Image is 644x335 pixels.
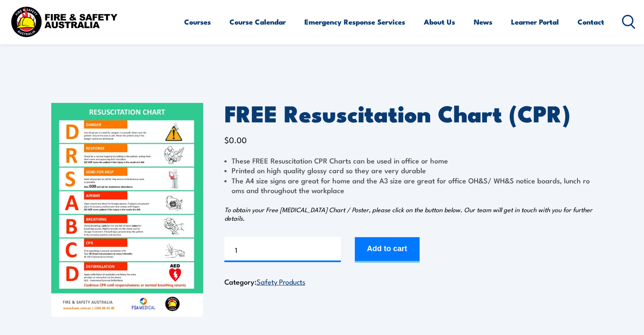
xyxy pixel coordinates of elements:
a: Learner Portal [511,11,559,33]
a: Course Calendar [229,11,286,33]
span: Category: [224,276,305,287]
button: Add to cart [355,237,420,263]
a: About Us [424,11,455,33]
a: Safety Products [257,276,305,286]
bdi: 0.00 [224,134,247,145]
li: These FREE Resuscitation CPR Charts can be used in office or home [224,155,593,165]
span: $ [224,134,229,145]
img: FREE Resuscitation Chart - What are the 7 steps to CPR? [51,103,203,317]
a: Contact [578,11,604,33]
input: Product quantity [224,237,341,262]
li: The A4 size signs are great for home and the A3 size are great for office OH&S/ WH&S notice board... [224,175,593,195]
a: Courses [184,11,211,33]
em: To obtain your Free [MEDICAL_DATA] Chart / Poster, please click on the button below. Our team wil... [224,205,592,222]
li: Printed on high quality glossy card so they are very durable [224,165,593,175]
a: News [474,11,492,33]
a: Emergency Response Services [304,11,405,33]
h1: FREE Resuscitation Chart (CPR) [224,103,593,123]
